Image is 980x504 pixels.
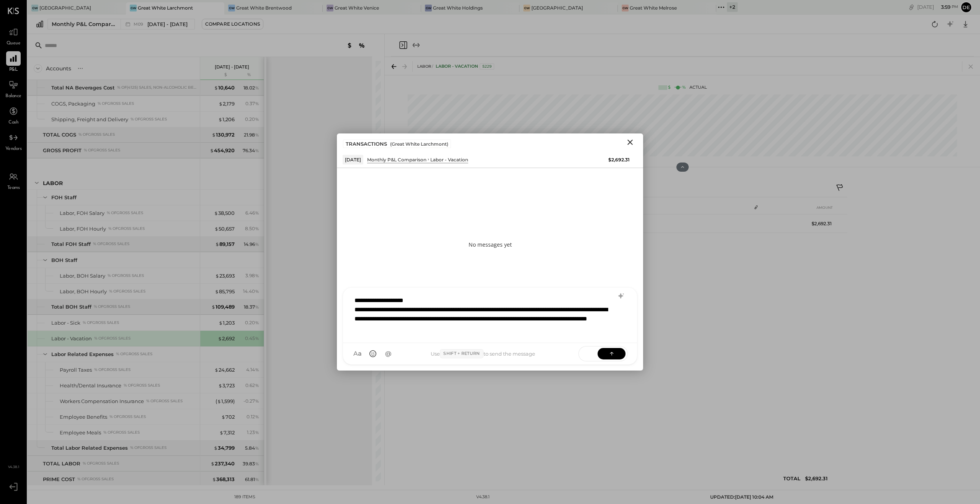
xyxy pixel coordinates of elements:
span: LABOR [417,64,431,69]
div: Use to send the message [395,349,571,358]
div: 4.14 [246,366,259,373]
div: Health/Dental Insurance [60,382,121,389]
div: % of GROSS SALES [94,367,131,372]
div: % of GROSS SALES [116,351,152,357]
div: Great White Brentwood [236,5,292,11]
div: v 4.38.1 [476,494,490,500]
span: % [255,476,259,482]
div: BOH Staff [51,257,77,264]
a: Teams [0,169,26,192]
div: COGS, Packaging [51,100,95,107]
span: Shift + Return [440,349,483,358]
span: % [255,366,259,372]
div: GW [523,5,530,11]
div: 237,340 [211,460,235,467]
span: % [255,100,259,106]
span: % [255,304,259,310]
div: 14.40 [243,288,259,295]
div: 1,203 [219,319,235,327]
div: Labor, BOH Hourly [60,288,107,295]
div: % of GROSS SALES [107,210,143,216]
button: Hide Chart [676,163,689,172]
div: 7,312 [219,429,235,436]
span: $ [215,288,219,294]
button: Monthly P&L Comparison M09[DATE] - [DATE] [47,19,195,29]
div: Employee Meals [60,429,101,436]
span: $ [219,101,223,107]
div: GW [327,5,333,11]
div: % of GROSS SALES [108,226,145,231]
div: [GEOGRAPHIC_DATA] [531,5,583,11]
div: TOTAL LABOR [43,460,80,467]
div: Labor - Sick [51,319,80,327]
span: UPDATED: [DATE] 10:04 AM [710,494,773,500]
div: Total FOH Staff [51,241,91,248]
div: Monthly P&L Comparison [367,156,426,163]
a: Balance [0,78,26,100]
button: @ [381,347,395,361]
div: % of GROSS SALES [83,320,119,325]
div: % of GROSS SALES [103,430,140,435]
span: % [255,241,259,247]
div: Labor, FOH Hourly [60,225,106,232]
span: % [255,445,259,451]
div: % of GROSS SALES [98,101,134,106]
div: 85,795 [215,288,235,295]
span: $ [219,429,224,436]
a: Cash [0,104,26,126]
div: GROSS PROFIT [43,147,82,154]
span: % [255,460,259,467]
div: - 0.27 [243,398,259,405]
div: TRANSACTIONS [343,140,451,148]
div: 39.83 [243,460,259,467]
div: TOTAL COGS [43,131,76,138]
div: 10,640 [214,84,235,91]
a: Queue [0,25,26,47]
span: % [255,429,259,435]
div: GW [622,5,629,11]
span: % [255,382,259,388]
span: M09 [134,22,145,26]
div: LABOR [43,179,63,187]
td: $2,692.31 [805,215,835,233]
div: FOH Staff [51,194,77,201]
span: % [255,85,259,91]
p: No messages yet [469,241,512,249]
div: % of GROSS SALES [94,304,130,309]
span: $ [218,116,222,122]
div: 0.20 [245,319,259,326]
span: Queue [7,40,21,47]
div: % of GROSS SALES [83,461,119,466]
span: $ [214,226,219,232]
div: PRIME COST [43,476,75,483]
span: $ [218,382,222,389]
div: 130,972 [212,131,235,138]
span: $ [210,147,214,153]
div: Great White Larchmont [138,5,193,11]
button: Compare Locations [202,19,263,29]
div: 1.23 [247,429,259,436]
div: 5229 [480,63,494,70]
th: AMOUNT [805,200,835,215]
div: Labor - Vacation [436,63,494,70]
div: GW [228,5,235,11]
div: Great White Holdings [433,5,483,11]
div: 6.46 [245,210,259,216]
div: % of GROSS SALES [93,241,129,247]
div: GW [130,5,137,11]
div: 0.37 [245,100,259,107]
div: % of GROSS SALES [94,336,131,341]
div: % of GROSS SALES [84,148,120,153]
div: 1,206 [218,116,235,123]
span: SEND [579,344,598,363]
span: $ [214,85,218,91]
div: 24,662 [214,366,235,374]
div: % [237,72,261,78]
span: % [255,147,259,153]
div: GW [31,5,38,11]
div: Labor - Vacation [51,335,92,342]
span: Vendors [5,146,22,153]
span: $ [212,132,216,138]
button: Expand panel (e) [412,41,421,50]
div: 0.45 [245,335,259,342]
